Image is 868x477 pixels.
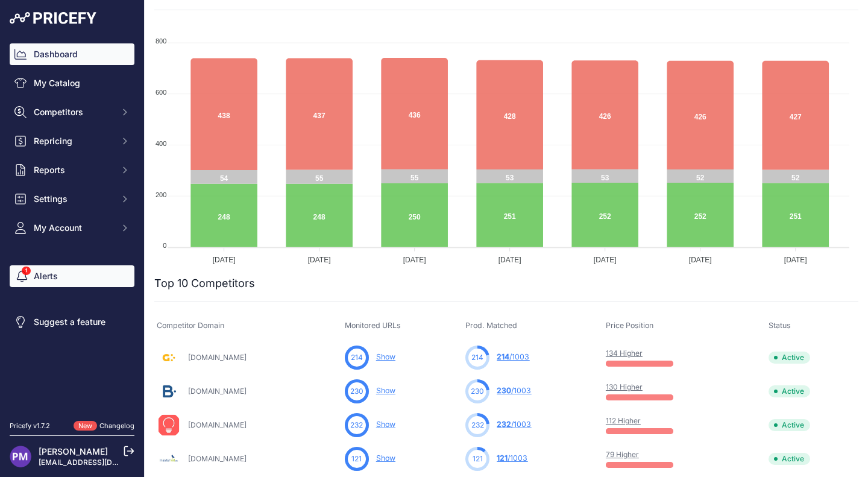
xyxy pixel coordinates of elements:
[497,352,529,361] a: 214/1003
[606,321,653,330] span: Price Position
[497,386,511,395] span: 230
[10,159,134,181] button: Reports
[34,222,113,234] span: My Account
[769,385,810,397] span: Active
[188,454,247,463] a: [DOMAIN_NAME]
[606,349,643,358] a: 134 Higher
[156,140,166,147] tspan: 400
[497,420,511,429] span: 232
[156,37,166,45] tspan: 800
[10,311,134,333] a: Suggest a feature
[606,450,639,459] a: 79 Higher
[34,106,113,118] span: Competitors
[157,321,224,330] span: Competitor Domain
[471,420,484,431] span: 232
[497,352,509,361] span: 214
[689,256,712,264] tspan: [DATE]
[10,101,134,123] button: Competitors
[10,12,96,24] img: Pricefy Logo
[471,386,484,397] span: 230
[473,453,483,464] span: 121
[465,321,517,330] span: Prod. Matched
[769,321,791,330] span: Status
[351,352,363,363] span: 214
[497,453,508,463] span: 121
[350,420,363,431] span: 232
[345,321,401,330] span: Monitored URLs
[156,89,166,96] tspan: 600
[594,256,617,264] tspan: [DATE]
[10,43,134,65] a: Dashboard
[606,416,641,425] a: 112 Higher
[376,352,395,361] a: Show
[376,386,395,395] a: Show
[606,382,643,391] a: 130 Higher
[351,453,362,464] span: 121
[497,453,527,463] a: 121/1003
[156,191,166,198] tspan: 200
[471,352,483,363] span: 214
[10,72,134,94] a: My Catalog
[308,256,331,264] tspan: [DATE]
[10,421,50,431] div: Pricefy v1.7.2
[769,453,810,465] span: Active
[498,256,521,264] tspan: [DATE]
[403,256,426,264] tspan: [DATE]
[10,265,134,287] a: Alerts
[154,275,255,292] h2: Top 10 Competitors
[39,458,165,467] a: [EMAIL_ADDRESS][DOMAIN_NAME]
[10,217,134,239] button: My Account
[74,421,97,431] span: New
[497,420,531,429] a: 232/1003
[10,130,134,152] button: Repricing
[163,242,166,249] tspan: 0
[784,256,807,264] tspan: [DATE]
[10,188,134,210] button: Settings
[99,422,134,430] a: Changelog
[376,453,395,463] a: Show
[188,387,247,396] a: [DOMAIN_NAME]
[39,446,108,456] a: [PERSON_NAME]
[10,43,134,406] nav: Sidebar
[188,353,247,362] a: [DOMAIN_NAME]
[376,420,395,429] a: Show
[769,352,810,364] span: Active
[34,164,113,176] span: Reports
[769,419,810,431] span: Active
[350,386,363,397] span: 230
[34,193,113,205] span: Settings
[213,256,236,264] tspan: [DATE]
[34,135,113,147] span: Repricing
[188,420,247,429] a: [DOMAIN_NAME]
[497,386,531,395] a: 230/1003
